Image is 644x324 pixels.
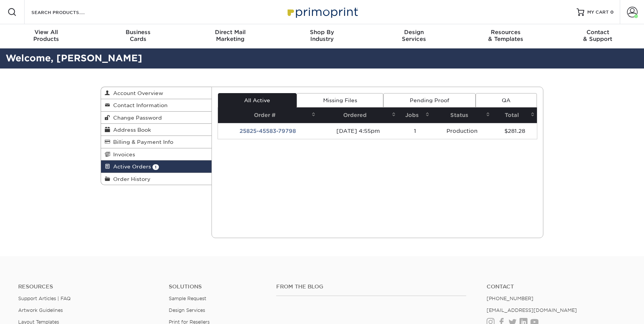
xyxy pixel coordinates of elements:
a: Pending Proof [383,93,475,107]
span: Direct Mail [184,29,276,36]
a: Change Password [101,112,212,124]
th: Status [432,107,492,123]
div: Industry [276,29,368,42]
td: [DATE] 4:55pm [318,123,398,139]
th: Jobs [398,107,432,123]
a: DesignServices [368,24,460,48]
span: Contact Information [110,102,168,108]
a: Contact [487,283,626,290]
span: 0 [610,9,614,15]
a: QA [476,93,537,107]
a: Direct MailMarketing [184,24,276,48]
span: Contact [552,29,644,36]
span: Invoices [110,151,135,157]
a: All Active [218,93,297,107]
a: Address Book [101,124,212,136]
span: Address Book [110,127,151,133]
a: Contact Information [101,99,212,111]
a: [PHONE_NUMBER] [487,296,534,301]
a: BusinessCards [92,24,184,48]
a: Billing & Payment Info [101,136,212,148]
a: Shop ByIndustry [276,24,368,48]
td: 1 [398,123,432,139]
span: MY CART [587,9,609,16]
span: 1 [152,164,159,170]
span: Active Orders [110,164,151,170]
span: Shop By [276,29,368,36]
a: Resources& Templates [460,24,552,48]
span: Business [92,29,184,36]
a: Order History [101,173,212,185]
div: & Templates [460,29,552,42]
th: Order # [218,107,318,123]
h4: Resources [18,283,157,290]
h4: From the Blog [276,283,467,290]
input: SEARCH PRODUCTS..... [31,8,104,17]
a: Active Orders 1 [101,160,212,173]
td: $281.28 [492,123,537,139]
img: Primoprint [284,4,360,20]
td: 25825-45583-79798 [218,123,318,139]
div: Products [0,29,92,42]
a: View AllProducts [0,24,92,48]
th: Ordered [318,107,398,123]
a: Invoices [101,148,212,160]
span: Resources [460,29,552,36]
div: Marketing [184,29,276,42]
h4: Solutions [169,283,265,290]
span: View All [0,29,92,36]
span: Order History [110,176,151,182]
div: & Support [552,29,644,42]
iframe: Google Customer Reviews [2,301,64,321]
a: Missing Files [297,93,383,107]
a: Design Services [169,307,205,313]
th: Total [492,107,537,123]
span: Change Password [110,115,162,121]
a: Contact& Support [552,24,644,48]
span: Billing & Payment Info [110,139,173,145]
span: Account Overview [110,90,163,96]
div: Cards [92,29,184,42]
a: Support Articles | FAQ [18,296,71,301]
div: Services [368,29,460,42]
span: Design [368,29,460,36]
a: Sample Request [169,296,206,301]
td: Production [432,123,492,139]
a: Account Overview [101,87,212,99]
a: [EMAIL_ADDRESS][DOMAIN_NAME] [487,307,577,313]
